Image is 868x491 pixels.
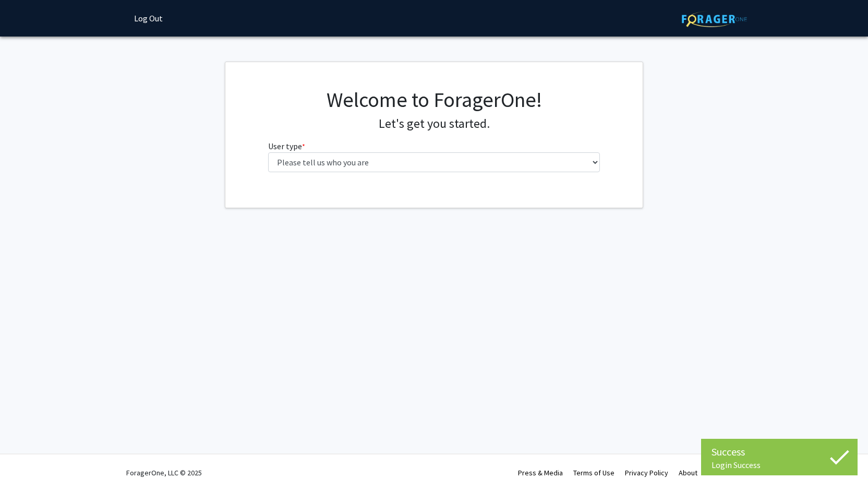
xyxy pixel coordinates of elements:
a: Privacy Policy [625,468,668,477]
a: Terms of Use [573,468,614,477]
div: Success [712,444,847,460]
h1: Welcome to ForagerOne! [268,87,600,112]
div: ForagerOne, LLC © 2025 [126,454,202,491]
img: ForagerOne Logo [682,11,747,27]
a: Press & Media [518,468,563,477]
h4: Let's get you started. [268,116,600,131]
label: User type [268,140,305,152]
a: About [679,468,697,477]
div: Login Success [712,460,847,470]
